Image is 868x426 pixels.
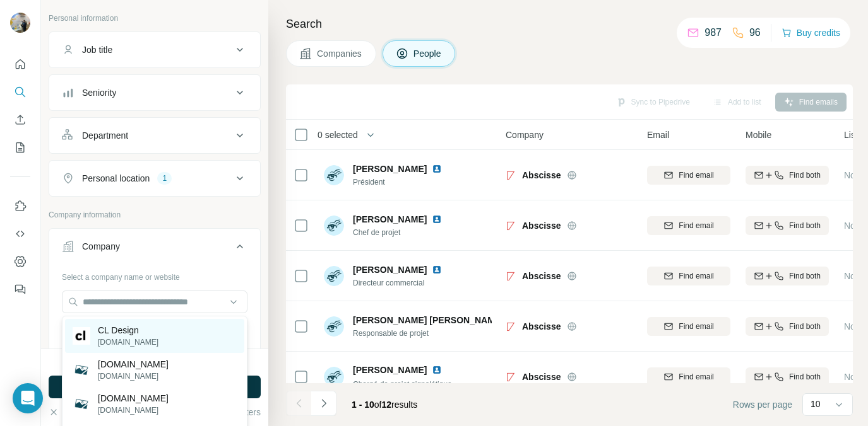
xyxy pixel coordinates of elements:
[62,267,247,283] div: Select a company name or website
[506,321,516,331] img: Logo of Abscisse
[98,405,169,416] p: [DOMAIN_NAME]
[679,270,713,282] span: Find email
[522,169,561,181] span: Abscisse
[98,392,169,405] p: [DOMAIN_NAME]
[353,364,427,376] span: [PERSON_NAME]
[324,367,344,387] img: Avatar
[374,400,382,410] span: of
[647,166,730,185] button: Find email
[647,216,730,235] button: Find email
[746,367,829,386] button: Find both
[352,400,417,410] span: results
[49,78,260,108] button: Seniority
[98,324,158,337] p: CL Design
[353,328,492,339] span: Responsable de projet
[522,219,561,232] span: Abscisse
[746,216,829,235] button: Find both
[746,267,829,285] button: Find both
[432,164,442,174] img: LinkedIn logo
[647,129,669,141] span: Email
[10,195,30,217] button: Use Surfe on LinkedIn
[679,220,713,231] span: Find email
[679,371,713,383] span: Find email
[506,221,516,231] img: Logo of Abscisse
[49,120,260,151] button: Department
[522,320,561,333] span: Abscisse
[789,220,821,231] span: Find both
[82,129,128,142] div: Department
[82,172,150,185] div: Personal location
[317,47,363,60] span: Companies
[522,270,561,282] span: Abscisse
[49,406,85,418] button: Clear
[10,13,30,33] img: Avatar
[98,371,169,382] p: [DOMAIN_NAME]
[705,25,722,40] p: 987
[789,321,821,332] span: Find both
[10,222,30,245] button: Use Surfe API
[10,278,30,301] button: Feedback
[811,398,821,410] p: 10
[73,395,90,413] img: fcldesign.com
[82,240,120,253] div: Company
[647,367,730,386] button: Find email
[746,129,771,141] span: Mobile
[789,371,821,383] span: Find both
[49,163,260,193] button: Personal location1
[647,317,730,336] button: Find email
[749,25,761,40] p: 96
[49,35,260,65] button: Job title
[82,43,112,56] div: Job title
[746,317,829,336] button: Find both
[679,170,713,181] span: Find email
[844,129,862,141] span: Lists
[324,165,344,185] img: Avatar
[318,129,358,141] span: 0 selected
[522,371,561,383] span: Abscisse
[679,321,713,332] span: Find email
[324,216,344,236] img: Avatar
[353,176,447,188] span: Président
[324,266,344,286] img: Avatar
[353,227,447,238] span: Chef de projet
[73,361,90,379] img: cldesign.com.au
[98,358,169,371] p: [DOMAIN_NAME]
[286,15,853,33] h4: Search
[789,270,821,282] span: Find both
[13,383,43,413] div: Open Intercom Messenger
[10,136,30,159] button: My lists
[782,24,840,42] button: Buy credits
[506,372,516,382] img: Logo of Abscisse
[311,391,336,416] button: Navigate to next page
[49,209,261,221] p: Company information
[10,81,30,103] button: Search
[506,170,516,180] img: Logo of Abscisse
[10,53,30,76] button: Quick start
[353,277,447,289] span: Directeur commercial
[432,265,442,275] img: LinkedIn logo
[353,263,427,276] span: [PERSON_NAME]
[49,231,260,267] button: Company
[413,47,443,60] span: People
[506,129,544,141] span: Company
[353,213,427,226] span: [PERSON_NAME]
[353,314,504,326] span: [PERSON_NAME] [PERSON_NAME]
[10,250,30,273] button: Dashboard
[98,337,158,348] p: [DOMAIN_NAME]
[647,267,730,285] button: Find email
[353,380,452,389] span: Chargé de projet signalétique
[789,170,821,181] span: Find both
[432,214,442,224] img: LinkedIn logo
[432,365,442,375] img: LinkedIn logo
[324,316,344,337] img: Avatar
[73,327,90,345] img: CL Design
[352,400,374,410] span: 1 - 10
[82,86,116,99] div: Seniority
[49,13,261,24] p: Personal information
[10,108,30,131] button: Enrich CSV
[733,398,792,411] span: Rows per page
[746,166,829,185] button: Find both
[353,164,427,174] span: [PERSON_NAME]
[382,400,392,410] span: 12
[506,271,516,281] img: Logo of Abscisse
